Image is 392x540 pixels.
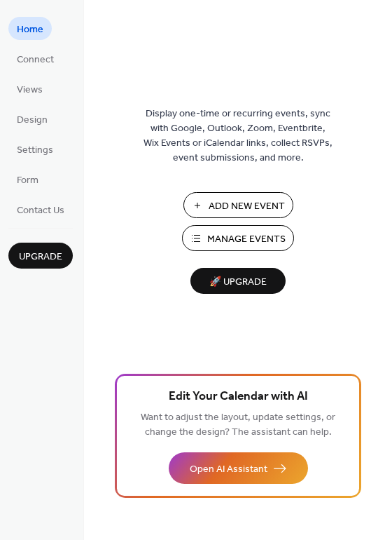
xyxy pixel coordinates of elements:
[190,462,267,477] span: Open AI Assistant
[19,250,62,264] span: Upgrade
[183,192,293,218] button: Add New Event
[17,83,43,97] span: Views
[8,107,56,130] a: Design
[141,408,335,442] span: Want to adjust the layout, update settings, or change the design? The assistant can help.
[199,273,277,292] span: 🚀 Upgrade
[169,452,308,484] button: Open AI Assistant
[8,47,62,70] a: Connect
[8,168,47,191] a: Form
[8,137,62,161] a: Settings
[17,53,54,67] span: Connect
[17,203,64,218] span: Contact Us
[8,198,73,221] a: Contact Us
[8,17,52,40] a: Home
[17,113,48,128] span: Design
[8,243,73,269] button: Upgrade
[17,173,38,188] span: Form
[8,77,51,100] a: Views
[182,225,294,251] button: Manage Events
[209,199,285,214] span: Add New Event
[207,232,286,247] span: Manage Events
[143,107,332,166] span: Display one-time or recurring events, sync with Google, Outlook, Zoom, Eventbrite, Wix Events or ...
[169,387,308,407] span: Edit Your Calendar with AI
[17,143,53,158] span: Settings
[190,268,286,294] button: 🚀 Upgrade
[17,22,43,37] span: Home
